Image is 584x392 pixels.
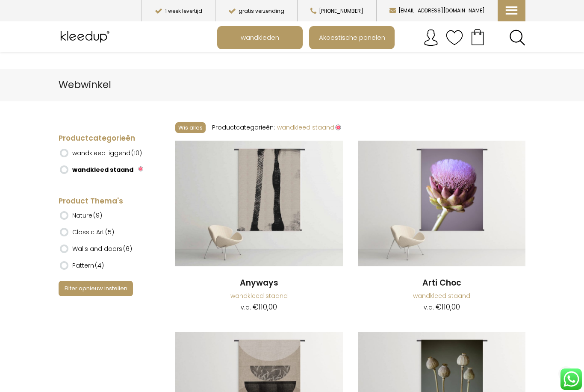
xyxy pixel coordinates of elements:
[59,78,111,91] span: Webwinkel
[253,302,277,312] bdi: 110,00
[436,302,460,312] bdi: 110,00
[175,141,343,268] a: Anyways
[72,208,102,223] label: Nature
[59,133,152,144] h4: Productcategorieën
[253,302,259,312] span: €
[72,242,132,256] label: Walls and doors
[422,29,439,46] img: account.svg
[138,166,143,171] img: Verwijderen
[314,29,390,46] span: Akoestische panelen
[217,26,532,49] nav: Main menu
[424,303,434,312] span: v.a.
[436,302,442,312] span: €
[93,211,102,220] span: (9)
[413,292,470,300] a: wandkleed staand
[131,149,142,157] span: (10)
[59,196,152,206] h4: Product Thema's
[218,27,302,48] a: wandkleden
[358,141,525,266] img: Arti Choc
[105,228,114,236] span: (5)
[230,292,288,300] a: wandkleed staand
[463,26,492,47] a: Your cart
[72,258,104,273] label: Pattern
[358,277,525,289] a: Arti Choc
[241,303,251,312] span: v.a.
[310,27,394,48] a: Akoestische panelen
[72,162,133,177] label: wandkleed staand
[123,245,132,253] span: (6)
[446,29,463,46] img: verlanglijstje.svg
[277,123,341,132] a: wandkleed staand
[509,29,525,46] a: Search
[59,26,114,47] img: Kleedup
[175,277,343,289] a: Anyways
[72,225,114,239] label: Classic Art
[72,146,142,160] label: wandkleed liggend
[212,121,275,134] li: Productcategorieën:
[95,261,104,270] span: (4)
[175,141,343,266] img: Anyways
[236,29,284,46] span: wandkleden
[175,122,206,133] button: Wis alles
[59,281,133,296] button: Filter opnieuw instellen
